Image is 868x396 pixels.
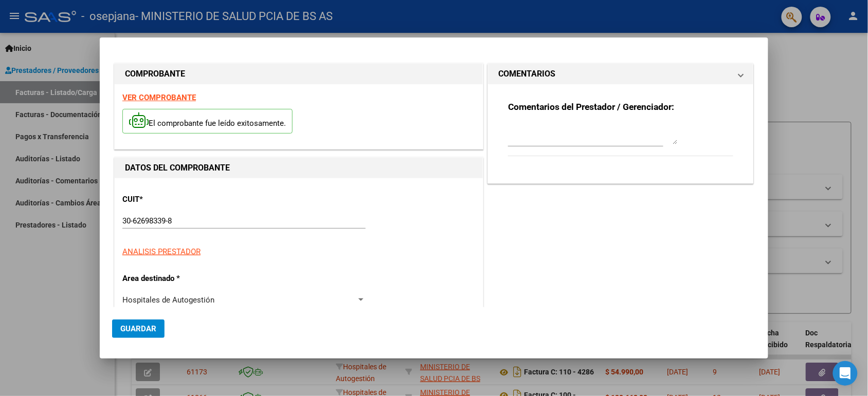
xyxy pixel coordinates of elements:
div: COMENTARIOS [488,84,753,183]
strong: COMPROBANTE [125,69,185,79]
p: Area destinado * [122,273,228,285]
span: Hospitales de Autogestión [122,295,214,305]
h1: COMENTARIOS [498,68,555,80]
strong: Comentarios del Prestador / Gerenciador: [508,102,674,112]
p: El comprobante fue leído exitosamente. [122,109,293,134]
div: Open Intercom Messenger [833,361,858,386]
button: Guardar [112,319,165,338]
span: ANALISIS PRESTADOR [122,247,201,256]
p: CUIT [122,194,228,205]
a: VER COMPROBANTE [122,93,196,102]
span: Guardar [120,324,156,333]
strong: DATOS DEL COMPROBANTE [125,163,230,173]
mat-expansion-panel-header: COMENTARIOS [488,64,753,84]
